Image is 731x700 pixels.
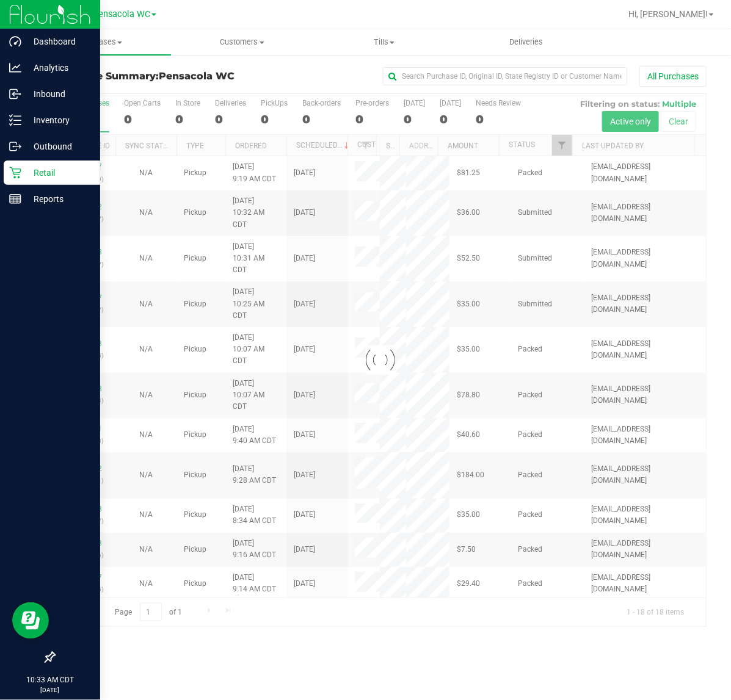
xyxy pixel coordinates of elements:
[383,67,627,85] input: Search Purchase ID, Original ID, State Registry ID or Customer Name...
[455,29,597,55] a: Deliveries
[9,35,21,48] inline-svg: Dashboard
[21,34,95,49] p: Dashboard
[9,193,21,205] inline-svg: Reports
[172,37,312,48] span: Customers
[159,70,235,82] span: Pensacola WC
[9,167,21,179] inline-svg: Retail
[639,66,707,87] button: All Purchases
[9,88,21,100] inline-svg: Inbound
[9,62,21,74] inline-svg: Analytics
[21,192,95,206] p: Reports
[21,113,95,128] p: Inventory
[9,114,21,126] inline-svg: Inventory
[93,9,150,20] span: Pensacola WC
[21,87,95,101] p: Inbound
[314,37,454,48] span: Tills
[5,685,95,695] p: [DATE]
[9,140,21,153] inline-svg: Outbound
[628,9,708,19] span: Hi, [PERSON_NAME]!
[12,602,49,639] iframe: Resource center
[29,37,171,48] span: Purchases
[54,71,271,82] h3: Purchase Summary:
[171,29,313,55] a: Customers
[21,60,95,75] p: Analytics
[313,29,455,55] a: Tills
[29,29,171,55] a: Purchases
[493,37,559,48] span: Deliveries
[21,165,95,180] p: Retail
[21,139,95,154] p: Outbound
[5,674,95,685] p: 10:33 AM CDT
